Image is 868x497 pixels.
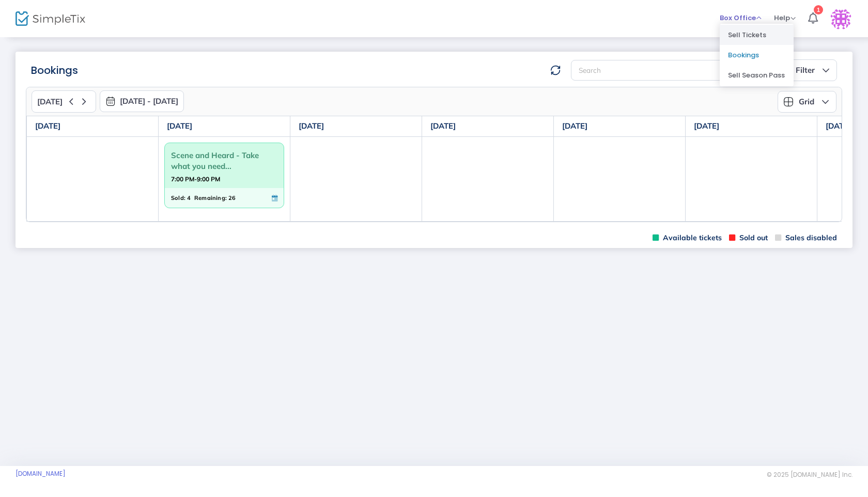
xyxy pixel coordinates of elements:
input: Search [571,60,765,81]
li: Sell Tickets [720,25,794,45]
th: [DATE] [686,116,817,137]
button: [DATE] [32,90,96,113]
span: 26 [228,192,236,204]
div: 1 [814,5,823,14]
span: [DATE] [37,97,63,106]
span: Sold out [729,233,768,243]
span: Help [774,13,796,23]
button: [DATE] - [DATE] [100,90,184,112]
li: Bookings [720,45,794,65]
img: refresh-data [550,65,561,75]
span: Box Office [720,13,762,23]
button: Filter [774,59,837,81]
img: monthly [105,96,116,106]
span: 4 [187,192,191,204]
span: © 2025 [DOMAIN_NAME] Inc. [767,471,853,479]
span: Available tickets [653,233,722,243]
span: Sales disabled [775,233,837,243]
span: Scene and Heard - Take what you need... [171,147,277,174]
span: Remaining: [194,192,227,204]
strong: 7:00 PM-9:00 PM [171,173,220,185]
m-panel-title: Bookings [31,63,78,78]
th: [DATE] [422,116,554,137]
th: [DATE] [27,116,159,137]
li: Sell Season Pass [720,65,794,85]
th: [DATE] [159,116,290,137]
span: Sold: [171,192,185,204]
img: grid [783,97,794,107]
button: Grid [778,91,836,113]
th: [DATE] [554,116,686,137]
th: [DATE] [290,116,422,137]
a: [DOMAIN_NAME] [16,470,66,478]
